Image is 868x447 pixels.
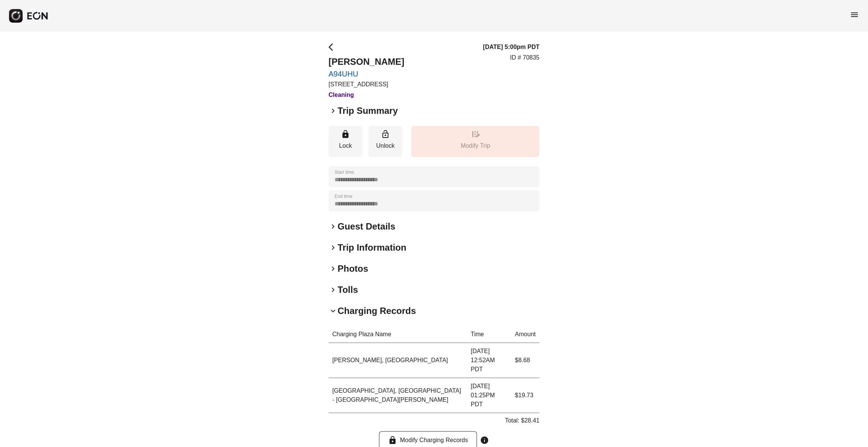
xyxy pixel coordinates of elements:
h2: [PERSON_NAME] [329,56,404,68]
span: keyboard_arrow_right [329,243,338,252]
span: lock [388,436,397,445]
button: Unlock [368,126,402,157]
p: Lock [332,141,359,150]
a: A94UHU [329,69,404,78]
h2: Tolls [338,284,358,296]
span: arrow_back_ios [329,43,338,52]
h2: Charging Records [338,305,416,317]
td: $8.68 [511,343,539,378]
td: [GEOGRAPHIC_DATA], [GEOGRAPHIC_DATA] - [GEOGRAPHIC_DATA][PERSON_NAME] [329,378,467,413]
h2: Trip Information [338,242,406,254]
span: lock [341,130,350,139]
span: keyboard_arrow_right [329,264,338,273]
p: Total: $28.41 [505,416,539,425]
h3: [DATE] 5:00pm PDT [483,43,539,52]
span: lock_open [381,130,390,139]
h2: Photos [338,263,368,275]
td: [DATE] 12:52AM PDT [467,343,511,378]
th: Amount [511,326,539,343]
p: Unlock [372,141,399,150]
td: $19.73 [511,378,539,413]
td: [PERSON_NAME], [GEOGRAPHIC_DATA] [329,343,467,378]
span: keyboard_arrow_down [329,306,338,315]
h3: Cleaning [329,90,404,100]
h2: Guest Details [338,220,395,233]
p: [STREET_ADDRESS] [329,80,404,89]
span: menu [850,10,859,19]
h2: Trip Summary [338,105,398,117]
span: keyboard_arrow_right [329,106,338,115]
th: Charging Plaza Name [329,326,467,343]
button: Lock [329,126,362,157]
span: keyboard_arrow_right [329,285,338,294]
span: info [480,436,489,445]
span: keyboard_arrow_right [329,222,338,231]
th: Time [467,326,511,343]
td: [DATE] 01:25PM PDT [467,378,511,413]
p: ID # 70835 [510,53,539,62]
